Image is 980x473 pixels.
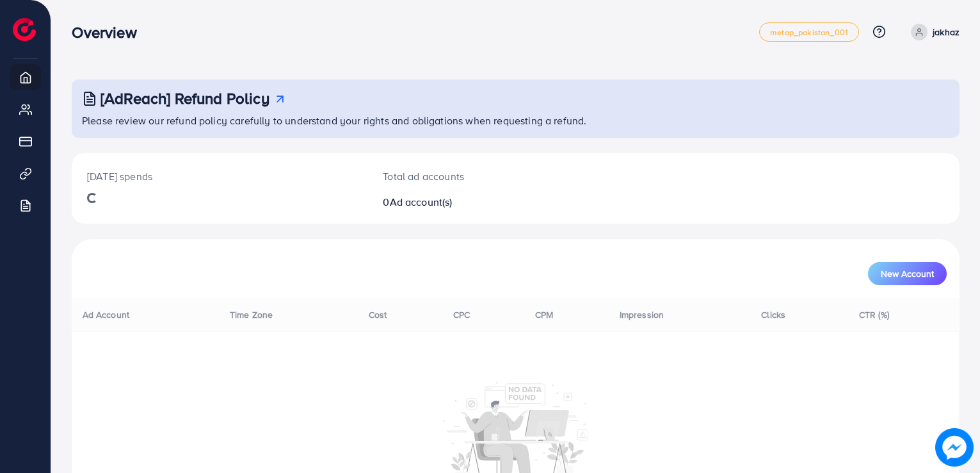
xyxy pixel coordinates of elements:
[933,24,960,40] p: jakhaz
[383,169,574,184] p: Total ad accounts
[390,195,453,209] span: Ad account(s)
[935,428,974,467] img: image
[87,169,352,184] p: [DATE] spends
[100,89,269,108] h3: [AdReach] Refund Policy
[13,18,36,41] img: logo
[82,113,952,128] p: Please review our refund policy carefully to understand your rights and obligations when requesti...
[759,22,859,42] a: metap_pakistan_001
[881,269,934,278] span: New Account
[906,24,960,40] a: jakhaz
[868,262,947,285] button: New Account
[72,23,147,42] h3: Overview
[383,196,574,208] h2: 0
[770,28,848,37] span: metap_pakistan_001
